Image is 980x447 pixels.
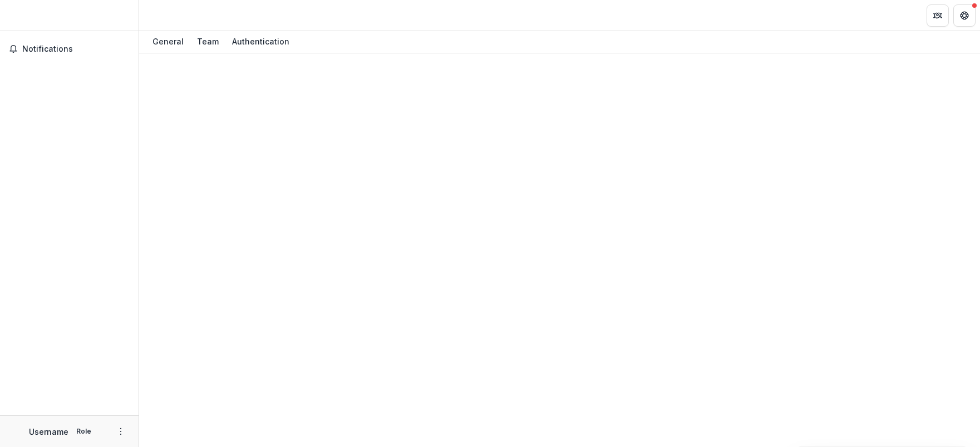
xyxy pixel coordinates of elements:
p: Username [29,426,68,438]
button: Notifications [4,40,134,58]
button: Get Help [953,4,976,27]
button: Partners [927,4,949,27]
div: Authentication [228,33,294,49]
div: General [148,33,188,49]
a: Authentication [228,31,294,53]
div: Team [193,33,223,49]
a: General [148,31,188,53]
button: More [114,425,127,438]
p: Role [73,426,95,436]
a: Team [193,31,223,53]
span: Notifications [22,44,130,54]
